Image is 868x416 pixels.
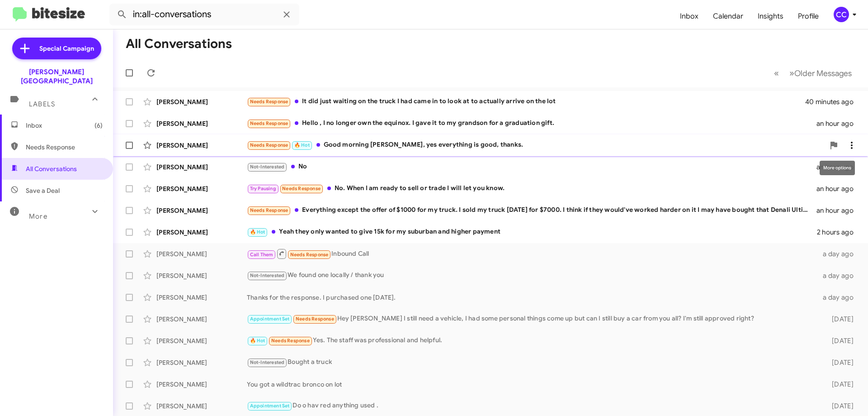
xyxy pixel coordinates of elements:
div: a day ago [817,293,861,302]
a: Inbox [673,3,706,29]
span: Needs Response [250,99,288,105]
span: Needs Response [271,338,310,344]
span: 🔥 Hot [294,142,310,148]
button: CC [826,7,858,22]
div: [DATE] [817,358,861,367]
div: [PERSON_NAME] [156,380,247,389]
div: More options [820,161,855,175]
span: Inbox [26,121,103,130]
div: [PERSON_NAME] [156,119,247,128]
div: 40 minutes ago [807,97,861,106]
span: Needs Response [282,186,321,191]
span: Special Campaign [39,44,94,53]
div: an hour ago [816,119,861,128]
div: Everything except the offer of $1000 for my truck. I sold my truck [DATE] for $7000. I think if t... [247,205,816,215]
span: Older Messages [794,68,852,78]
div: [PERSON_NAME] [156,271,247,280]
div: [PERSON_NAME] [156,358,247,367]
div: [PERSON_NAME] [156,163,247,172]
div: [PERSON_NAME] [156,228,247,237]
span: Needs Response [250,207,288,213]
span: Call Them [250,252,274,258]
span: Try Pausing [250,186,276,191]
div: [PERSON_NAME] [156,402,247,411]
div: [PERSON_NAME] [156,336,247,345]
span: Appointment Set [250,403,290,409]
div: You got a wildtrac bronco on lot [247,380,817,389]
span: 🔥 Hot [250,338,265,344]
a: Profile [791,3,826,29]
span: Needs Response [250,120,288,126]
span: Needs Response [296,316,334,322]
span: More [29,212,47,220]
div: Do o hav red anything used . [247,401,817,411]
button: Previous [769,64,784,82]
span: Save a Deal [26,186,60,195]
div: Yeah they only wanted to give 15k for my suburban and higher payment [247,227,817,237]
span: Needs Response [250,142,288,148]
div: [PERSON_NAME] [156,141,247,150]
span: Not-Interested [250,164,285,170]
div: 2 hours ago [817,228,861,237]
span: « [774,67,779,79]
span: 🔥 Hot [250,229,265,235]
nav: Page navigation example [769,64,857,82]
div: Inbound Call [247,248,817,259]
span: Appointment Set [250,316,290,322]
a: Calendar [706,3,750,29]
span: Not-Interested [250,273,285,278]
div: Hello , I no longer own the equinox. I gave it to my grandson for a graduation gift. [247,118,816,129]
div: Bought a truck [247,357,817,368]
div: an hour ago [816,206,861,215]
div: a day ago [817,249,861,258]
div: CC [834,7,849,22]
div: [DATE] [817,315,861,324]
a: Special Campaign [12,38,101,59]
div: It did just waiting on the truck I had came in to look at to actually arrive on the lot [247,96,807,107]
div: Yes. The staff was professional and helpful. [247,335,817,346]
div: Good morning [PERSON_NAME], yes everything is good, thanks. [247,140,825,150]
div: [DATE] [817,336,861,345]
h1: All Conversations [126,37,232,51]
span: Not-Interested [250,359,285,365]
span: » [789,67,794,79]
a: Insights [750,3,791,29]
div: an hour ago [816,184,861,193]
span: Needs Response [290,252,329,258]
div: [PERSON_NAME] [156,249,247,258]
span: Needs Response [26,143,103,152]
div: Hey [PERSON_NAME] I still need a vehicle, I had some personal things come up but can I still buy ... [247,314,817,324]
div: We found one locally / thank you [247,270,817,281]
div: [PERSON_NAME] [156,97,247,106]
div: [PERSON_NAME] [156,206,247,215]
span: (6) [94,121,103,130]
span: All Conversations [26,164,77,173]
div: Thanks for the response. I purchased one [DATE]. [247,293,817,302]
div: [PERSON_NAME] [156,315,247,324]
div: [PERSON_NAME] [156,293,247,302]
div: [DATE] [817,380,861,389]
div: a day ago [817,271,861,280]
input: Search [109,4,299,25]
div: [PERSON_NAME] [156,184,247,193]
div: No [247,162,816,172]
div: No. When I am ready to sell or trade I will let you know. [247,183,816,194]
button: Next [784,64,857,82]
span: Labels [29,100,55,108]
div: [DATE] [817,402,861,411]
